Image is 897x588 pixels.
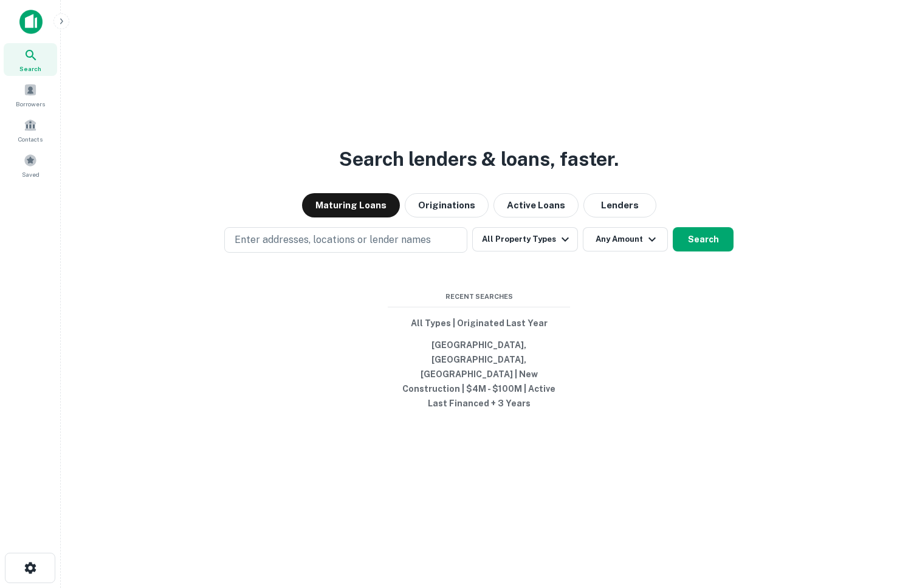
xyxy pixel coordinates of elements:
[4,78,57,111] a: Borrowers
[4,149,57,182] a: Saved
[235,233,431,247] p: Enter addresses, locations or lender names
[388,292,570,302] span: Recent Searches
[583,193,656,217] button: Lenders
[493,193,579,217] button: Active Loans
[339,145,619,174] h3: Search lenders & loans, faster.
[19,64,41,73] span: Search
[405,193,489,217] button: Originations
[388,334,570,414] button: [GEOGRAPHIC_DATA], [GEOGRAPHIC_DATA], [GEOGRAPHIC_DATA] | New Construction | $4M - $100M | Active...
[18,134,43,144] span: Contacts
[22,169,40,179] span: Saved
[673,227,734,251] button: Search
[4,114,57,146] a: Contacts
[472,227,578,251] button: All Property Types
[4,43,57,76] a: Search
[19,10,43,34] img: capitalize-icon.png
[224,227,467,253] button: Enter addresses, locations or lender names
[16,99,45,109] span: Borrowers
[583,227,668,251] button: Any Amount
[388,312,570,334] button: All Types | Originated Last Year
[302,193,400,217] button: Maturing Loans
